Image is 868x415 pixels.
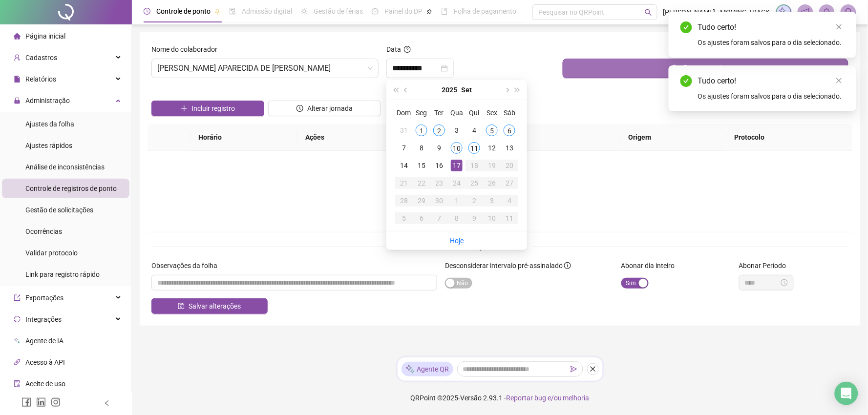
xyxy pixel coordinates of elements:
span: left [104,400,110,407]
span: Reportar bug e/ou melhoria [506,394,590,402]
a: Hoje [450,237,464,245]
div: 24 [451,177,463,189]
div: Os ajustes foram salvos para o dia selecionado. [698,91,845,102]
span: Relatórios [25,75,56,83]
img: sparkle-icon.fc2bf0ac1784a2077858766a79e2daf3.svg [405,364,415,374]
div: 10 [486,212,498,224]
td: 2025-09-13 [501,139,518,157]
th: Origem [621,124,727,151]
div: 4 [468,124,480,136]
span: check-circle [680,75,692,87]
td: 2025-09-22 [413,174,430,192]
span: ANDREA APARECIDA DE MOURA SILVA [157,59,373,78]
div: 9 [433,142,445,154]
td: 2025-09-07 [395,139,413,157]
div: 31 [398,124,410,136]
span: close [836,77,843,84]
a: Alterar jornada [268,105,381,113]
th: Qua [448,104,466,122]
td: 2025-10-02 [466,192,483,209]
span: Análise de inconsistências [25,163,105,171]
td: 2025-09-25 [466,174,483,192]
span: Incluir registro [191,103,235,114]
span: Administração [25,97,70,104]
span: search [645,9,652,16]
span: audit [14,380,21,387]
span: Alterar jornada [307,103,353,114]
footer: QRPoint © 2025 - 2.93.1 - [132,381,868,415]
span: file [14,76,21,83]
button: super-next-year [512,80,523,100]
td: 2025-09-11 [466,139,483,157]
td: 2025-10-06 [413,209,430,227]
div: 25 [468,177,480,189]
div: 4 [504,195,515,207]
span: sync [14,316,21,323]
span: export [14,294,21,301]
div: 6 [416,212,427,224]
button: Incluir registro [151,101,264,116]
button: year panel [442,80,457,100]
span: dashboard [372,8,379,15]
div: 22 [416,177,427,189]
button: Alterar jornada [268,101,381,116]
button: Buscar registros [563,59,848,78]
span: Agente de IA [25,337,64,345]
span: file-done [229,8,236,15]
label: Nome do colaborador [151,44,224,55]
th: Ações [297,124,393,151]
td: 2025-09-28 [395,192,413,209]
span: Controle de ponto [156,7,211,15]
span: Folha de pagamento [454,7,516,15]
td: 2025-09-19 [483,157,501,174]
td: 2025-08-31 [395,122,413,139]
span: Painel do DP [384,7,423,15]
span: Versão [460,394,482,402]
div: 27 [504,177,515,189]
div: Os ajustes foram salvos para o dia selecionado. [698,37,845,48]
td: 2025-09-24 [448,174,466,192]
div: 28 [398,195,410,207]
span: info-circle [564,262,571,269]
span: notification [801,8,810,17]
div: 19 [486,160,498,171]
td: 2025-09-29 [413,192,430,209]
div: 23 [433,177,445,189]
div: 8 [416,142,427,154]
a: Close [834,75,845,86]
td: 2025-10-10 [483,209,501,227]
label: Abonar dia inteiro [621,260,681,271]
span: Data [386,45,401,53]
div: 2 [468,195,480,207]
span: linkedin [36,397,46,407]
span: question-circle [404,46,411,53]
span: home [14,33,21,40]
td: 2025-09-20 [501,157,518,174]
img: sparkle-icon.fc2bf0ac1784a2077858766a79e2daf3.svg [779,7,789,18]
div: 7 [433,212,445,224]
td: 2025-10-05 [395,209,413,227]
span: book [441,8,448,15]
div: 5 [486,124,498,136]
th: Ter [430,104,448,122]
div: 30 [433,195,445,207]
div: Open Intercom Messenger [835,382,858,405]
div: 16 [433,160,445,171]
a: Close [834,21,845,32]
span: clock-circle [144,8,150,15]
td: 2025-09-18 [466,157,483,174]
span: Ocorrências [25,228,62,235]
td: 2025-09-04 [466,122,483,139]
span: check-circle [680,21,692,33]
div: 7 [398,142,410,154]
td: 2025-09-30 [430,192,448,209]
span: send [571,366,577,373]
td: 2025-10-01 [448,192,466,209]
td: 2025-09-08 [413,139,430,157]
span: Desconsiderar intervalo pré-assinalado [445,262,563,270]
button: Salvar alterações [151,298,268,314]
span: user-add [14,54,21,61]
th: Dom [395,104,413,122]
td: 2025-09-15 [413,157,430,174]
div: 12 [486,142,498,154]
